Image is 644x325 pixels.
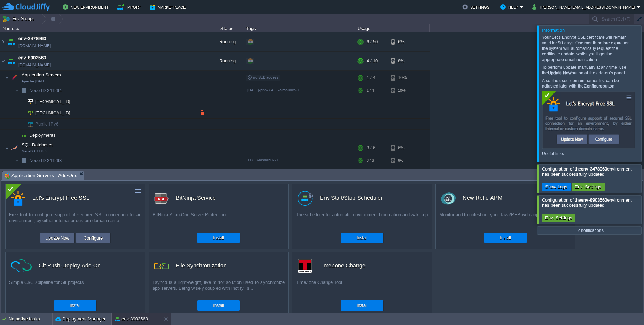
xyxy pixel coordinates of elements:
img: icon.png [154,259,169,273]
div: 6% [391,32,414,51]
div: BitNinja Service [176,191,216,205]
a: Deployments [29,132,57,138]
p: Your Let’s Encrypt SSL certificate will remain valid for 90 days. One month before expiration the... [542,35,636,62]
img: AMDAwAAAACH5BAEAAAAALAAAAAABAAEAAAICRAEAOw== [23,96,33,107]
img: AMDAwAAAACH5BAEAAAAALAAAAAABAAEAAAICRAEAOw== [23,166,33,177]
a: [TECHNICAL_ID] [34,110,71,115]
img: AMDAwAAAACH5BAEAAAAALAAAAAABAAEAAAICRAEAOw== [0,32,6,51]
p: Also, the used domain names list can be adjusted later with the button. [542,78,636,89]
button: New Environment [63,3,111,11]
div: Tags [244,24,355,32]
img: CloudJiffy [2,3,50,12]
img: logo.png [154,191,169,206]
a: [TECHNICAL_ID] [34,99,71,104]
button: Install [70,302,80,309]
span: SQL Databases [21,142,55,148]
img: AMDAwAAAACH5BAEAAAAALAAAAAABAAEAAAICRAEAOw== [19,166,23,177]
span: Node ID: [29,88,47,93]
span: Apache [DATE] [22,79,46,83]
div: Usage [356,24,429,32]
a: [DOMAIN_NAME] [18,42,51,49]
img: AMDAwAAAACH5BAEAAAAALAAAAAABAAEAAAICRAEAOw== [19,107,23,118]
img: AMDAwAAAACH5BAEAAAAALAAAAAABAAEAAAICRAEAOw== [19,155,29,166]
button: Settings [462,3,492,11]
div: New Relic APM [463,191,502,205]
div: TimeZone Change Tool [292,279,432,297]
div: File Synchronization [176,258,227,273]
img: AMDAwAAAACH5BAEAAAAALAAAAAABAAEAAAICRAEAOw== [9,141,19,155]
img: AMDAwAAAACH5BAEAAAAALAAAAAABAAEAAAICRAEAOw== [9,71,19,85]
span: 241264 [29,88,63,93]
button: Install [213,234,224,241]
p: Useful links: [542,151,636,157]
button: Show Logs [543,184,570,190]
button: Install [213,302,224,309]
div: Let's Encrypt Free SSL [32,191,89,205]
div: 10% [391,71,414,85]
button: Import [117,3,143,11]
div: 6% [391,141,414,155]
button: Update Now [43,234,72,242]
img: AMDAwAAAACH5BAEAAAAALAAAAAABAAEAAAICRAEAOw== [15,130,19,141]
img: AMDAwAAAACH5BAEAAAAALAAAAAABAAEAAAICRAEAOw== [19,130,29,141]
p: To perform update manually at any time, use the button at the add-on’s panel. [542,65,636,76]
a: Node ID:241263 [29,158,63,164]
span: MariaDB 11.8.3 [22,149,47,153]
img: AMDAwAAAACH5BAEAAAAALAAAAAABAAEAAAICRAEAOw== [16,28,19,30]
img: AMDAwAAAACH5BAEAAAAALAAAAAABAAEAAAICRAEAOw== [15,85,19,96]
div: 6% [391,155,414,166]
span: Application Servers [21,72,62,78]
div: Running [209,52,244,70]
div: 1 / 4 [367,85,374,96]
div: Running [209,32,244,51]
span: Public IPv6 [34,119,60,129]
img: AMDAwAAAACH5BAEAAAAALAAAAAABAAEAAAICRAEAOw== [6,52,16,70]
span: no SLB access [247,75,279,80]
a: Application ServersApache [DATE] [21,72,62,77]
span: Configuration of the environment has been successfully updated. [542,166,632,177]
button: Env. Settings [573,184,604,190]
img: AMDAwAAAACH5BAEAAAAALAAAAAABAAEAAAICRAEAOw== [19,96,23,107]
div: Free tool to configure support of secured SSL connection for an environment, by either internal o... [6,212,145,229]
img: AMDAwAAAACH5BAEAAAAALAAAAAABAAEAAAICRAEAOw== [5,141,9,155]
img: AMDAwAAAACH5BAEAAAAALAAAAAABAAEAAAICRAEAOw== [15,155,19,166]
span: Configuration of the environment has been successfully updated. [542,197,632,208]
div: 4 / 10 [367,52,378,70]
div: Simple CI/CD pipeline for Git projects. [6,279,145,297]
a: env-8903560 [18,54,46,61]
button: Env. Settings [543,215,574,221]
a: [DOMAIN_NAME] [18,61,51,68]
a: Public IPv6 [34,121,60,127]
img: AMDAwAAAACH5BAEAAAAALAAAAAABAAEAAAICRAEAOw== [19,119,23,129]
div: Git-Push-Deploy Add-On [39,258,101,273]
button: Marketplace [150,3,188,11]
div: Status [210,24,244,32]
img: AMDAwAAAACH5BAEAAAAALAAAAAABAAEAAAICRAEAOw== [0,52,6,70]
a: env-3478960 [18,35,46,42]
img: Let's encrypt addon configuration [542,91,636,149]
div: 1 / 4 [367,71,375,85]
span: [TECHNICAL_ID] [34,107,71,118]
strong: Configure [584,84,603,89]
b: env-3478960 [581,166,607,172]
button: Configure [81,234,105,242]
img: ci-cd-icon.png [11,259,32,272]
img: logo.png [298,191,313,206]
div: 10% [391,85,414,96]
button: env-8903560 [115,316,148,323]
span: [DATE]-php-8.4.11-almalinux-9 [247,88,299,92]
button: Deployment Manager [55,316,105,323]
span: [TECHNICAL_ID] [34,96,71,107]
button: Install [356,234,367,241]
div: The scheduler for automatic environment hibernation and wake-up [292,212,432,229]
div: BitNinja All-in-One Server Protection [149,212,288,229]
img: AMDAwAAAACH5BAEAAAAALAAAAAABAAEAAAICRAEAOw== [23,119,33,129]
div: 3 / 6 [367,155,374,166]
button: Env Groups [2,14,37,24]
span: [TECHNICAL_ID] [34,166,71,177]
button: [PERSON_NAME][EMAIL_ADDRESS][DOMAIN_NAME] [532,3,637,11]
button: Install [356,302,367,309]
